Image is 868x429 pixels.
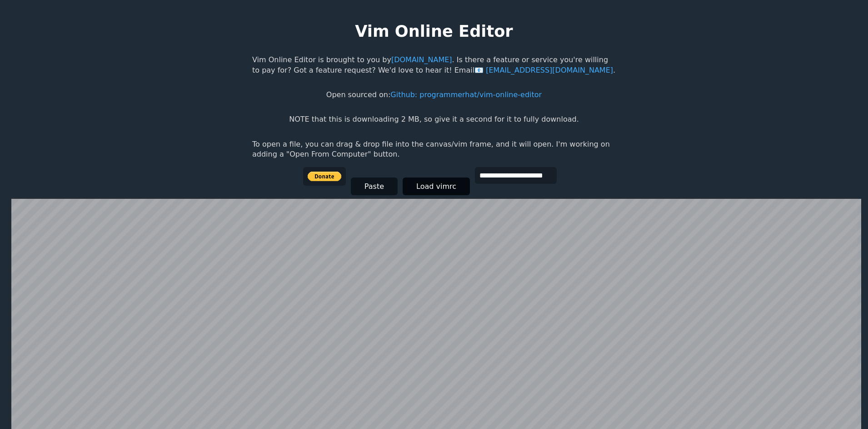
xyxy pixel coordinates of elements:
a: Github: programmerhat/vim-online-editor [390,90,542,99]
h1: Vim Online Editor [355,20,513,42]
p: NOTE that this is downloading 2 MB, so give it a second for it to fully download. [289,114,579,124]
p: Open sourced on: [326,90,542,100]
a: [DOMAIN_NAME] [391,55,452,64]
button: Paste [351,178,398,195]
a: [EMAIL_ADDRESS][DOMAIN_NAME] [474,66,613,74]
p: Vim Online Editor is brought to you by . Is there a feature or service you're willing to pay for?... [252,55,616,75]
p: To open a file, you can drag & drop file into the canvas/vim frame, and it will open. I'm working... [252,139,616,160]
button: Load vimrc [403,178,470,195]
